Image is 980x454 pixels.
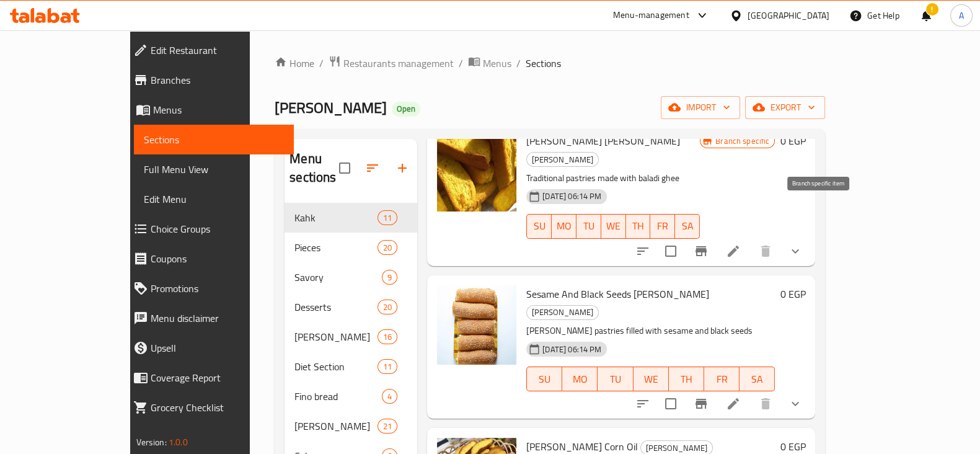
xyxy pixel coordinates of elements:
div: items [382,389,397,404]
span: Version: [136,434,167,450]
img: Fayesh Saeidi Baladi Ghee [437,132,516,211]
div: Al Nawashif [526,305,599,320]
button: WE [601,214,626,239]
div: Savory9 [285,262,417,292]
span: Menus [483,56,511,71]
a: Choice Groups [123,214,294,244]
button: TH [626,214,651,239]
span: Select to update [658,238,684,264]
span: Diet Section [294,359,377,374]
p: Traditional pastries made with baladi ghee [526,171,700,186]
h6: 0 EGP [780,285,805,303]
span: MO [557,217,572,235]
li: / [516,56,521,71]
div: Desserts20 [285,292,417,322]
p: [PERSON_NAME] pastries filled with sesame and black seeds [526,323,775,339]
button: TU [598,367,633,391]
h6: 0 EGP [780,132,805,149]
a: Menus [123,95,294,125]
button: FR [704,367,739,391]
a: Coupons [123,244,294,274]
button: delete [751,389,780,419]
span: 4 [382,391,397,403]
svg: Show Choices [788,244,803,259]
h2: Menu sections [289,149,339,187]
a: Restaurants management [329,55,454,71]
span: [PERSON_NAME] [527,153,598,167]
span: 21 [378,421,397,432]
span: Promotions [151,281,284,296]
span: 20 [378,301,397,313]
div: items [377,419,397,434]
span: Select to update [658,391,684,417]
span: 1.0.0 [169,434,188,450]
span: Coupons [151,251,284,266]
button: WE [633,367,669,391]
span: [PERSON_NAME] [527,305,598,319]
li: / [459,56,463,71]
button: Branch-specific-item [686,236,716,266]
button: SU [526,367,562,391]
a: Menus [468,55,511,71]
div: Menu-management [613,8,689,23]
span: Coverage Report [151,370,284,385]
span: SU [532,217,547,235]
div: [PERSON_NAME]16 [285,322,417,352]
a: Promotions [123,274,294,303]
span: 11 [378,212,397,224]
a: Upsell [123,333,294,363]
div: Pieces20 [285,233,417,262]
span: WE [638,370,664,388]
span: SU [532,370,557,388]
button: FR [650,214,675,239]
div: items [377,359,397,374]
button: SA [675,214,700,239]
div: Pieces [294,240,377,255]
span: [PERSON_NAME] [294,329,377,344]
span: Desserts [294,300,377,314]
span: MO [567,370,593,388]
div: items [377,329,397,344]
span: Sort sections [358,153,387,183]
span: SA [680,217,695,235]
button: TU [576,214,601,239]
button: sort-choices [628,236,658,266]
button: TH [669,367,704,391]
div: [PERSON_NAME]21 [285,411,417,441]
span: TU [581,217,596,235]
a: Edit Menu [134,184,294,214]
div: Savory [294,270,382,285]
span: Sections [144,132,284,147]
span: Grocery Checklist [151,400,284,415]
div: Fino bread4 [285,381,417,411]
span: Edit Restaurant [151,43,284,58]
a: Grocery Checklist [123,393,294,422]
span: TH [674,370,699,388]
button: import [661,96,740,119]
div: items [377,240,397,255]
span: FR [709,370,735,388]
span: Branch specific [710,135,774,147]
a: Menu disclaimer [123,303,294,333]
span: Kahk [294,210,377,225]
span: TU [603,370,628,388]
a: Full Menu View [134,154,294,184]
span: FR [655,217,670,235]
button: sort-choices [628,389,658,419]
button: export [745,96,825,119]
nav: breadcrumb [275,55,825,71]
div: [GEOGRAPHIC_DATA] [748,9,829,22]
span: Restaurants management [343,56,454,71]
span: 9 [382,272,397,283]
span: SA [744,370,770,388]
span: Choice Groups [151,221,284,236]
button: delete [751,236,780,266]
span: Upsell [151,340,284,355]
span: A [959,9,964,22]
div: Kahk11 [285,203,417,233]
span: 16 [378,331,397,343]
span: Sesame And Black Seeds [PERSON_NAME] [526,285,709,303]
